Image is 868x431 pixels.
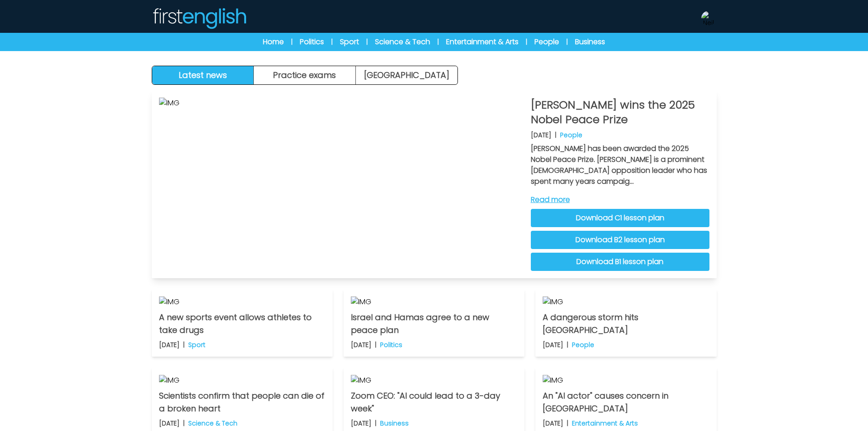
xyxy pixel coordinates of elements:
[572,419,638,428] p: Entertainment & Arts
[188,419,237,428] p: Science & Tech
[366,37,368,47] span: |
[344,289,524,357] a: IMG Israel and Hamas agree to a new peace plan [DATE] | Politics
[437,37,439,47] span: |
[356,66,457,84] a: [GEOGRAPHIC_DATA]
[159,296,325,307] img: IMG
[543,340,563,349] p: [DATE]
[263,36,284,47] a: Home
[159,340,180,349] p: [DATE]
[380,419,409,428] p: Business
[375,419,376,428] b: |
[543,419,563,428] p: [DATE]
[543,389,709,415] p: An "AI actor" causes concern in [GEOGRAPHIC_DATA]
[254,66,356,84] button: Practice exams
[291,37,293,47] span: |
[152,66,254,84] button: Latest news
[375,340,376,349] b: |
[566,37,568,47] span: |
[351,296,517,307] img: IMG
[159,98,524,271] img: IMG
[380,340,402,349] p: Politics
[331,37,333,47] span: |
[572,340,594,349] p: People
[531,98,709,127] p: [PERSON_NAME] wins the 2025 Nobel Peace Prize
[340,36,359,47] a: Sport
[560,130,582,140] p: People
[531,209,709,227] a: Download C1 lesson plan
[543,375,709,386] img: IMG
[575,36,605,47] a: Business
[531,130,551,140] p: [DATE]
[300,36,324,47] a: Politics
[531,143,709,187] p: [PERSON_NAME] has been awarded the 2025 Nobel Peace Prize. [PERSON_NAME] is a prominent [DEMOGRAP...
[152,7,247,29] img: Logo
[543,296,709,307] img: IMG
[535,289,716,357] a: IMG A dangerous storm hits [GEOGRAPHIC_DATA] [DATE] | People
[188,340,205,349] p: Sport
[701,11,716,26] img: Neil Storey
[152,289,333,357] a: IMG A new sports event allows athletes to take drugs [DATE] | Sport
[567,340,568,349] b: |
[351,389,517,415] p: Zoom CEO: "AI could lead to a 3-day week"
[183,340,185,349] b: |
[351,375,517,386] img: IMG
[351,419,371,428] p: [DATE]
[526,37,527,47] span: |
[375,36,430,47] a: Science & Tech
[555,130,556,140] b: |
[531,253,709,271] a: Download B1 lesson plan
[531,231,709,249] a: Download B2 lesson plan
[183,419,185,428] b: |
[159,375,325,386] img: IMG
[534,36,559,47] a: People
[159,389,325,415] p: Scientists confirm that people can die of a broken heart
[351,311,517,337] p: Israel and Hamas agree to a new peace plan
[159,419,180,428] p: [DATE]
[446,36,519,47] a: Entertainment & Arts
[351,340,371,349] p: [DATE]
[543,311,709,337] p: A dangerous storm hits [GEOGRAPHIC_DATA]
[567,419,568,428] b: |
[159,311,325,337] p: A new sports event allows athletes to take drugs
[531,194,709,205] a: Read more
